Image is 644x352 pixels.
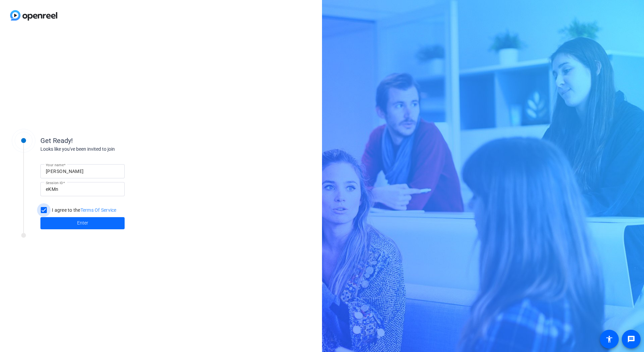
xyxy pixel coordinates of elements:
label: I agree to the [51,207,117,213]
mat-label: Session ID [46,181,63,185]
button: Enter [40,217,125,229]
a: Terms Of Service [80,207,117,213]
span: Enter [77,219,88,227]
div: Looks like you've been invited to join [40,146,175,153]
mat-icon: accessibility [605,335,613,343]
mat-label: Your name [46,163,64,167]
div: Get Ready! [40,136,175,146]
mat-icon: message [627,335,635,343]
